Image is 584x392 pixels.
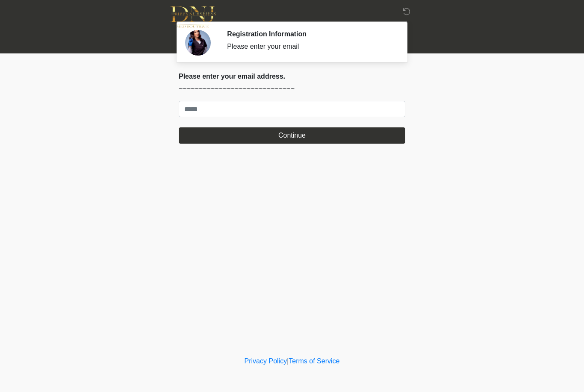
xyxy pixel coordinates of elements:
img: DNJ Med Boutique Logo [170,6,216,28]
a: Privacy Policy [245,357,287,365]
button: Continue [179,127,405,144]
div: Please enter your email [227,41,392,52]
h2: Please enter your email address. [179,72,405,80]
a: Terms of Service [289,357,339,365]
img: Agent Avatar [185,30,211,56]
p: ~~~~~~~~~~~~~~~~~~~~~~~~~~~~~ [179,84,405,94]
a: | [287,357,289,365]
